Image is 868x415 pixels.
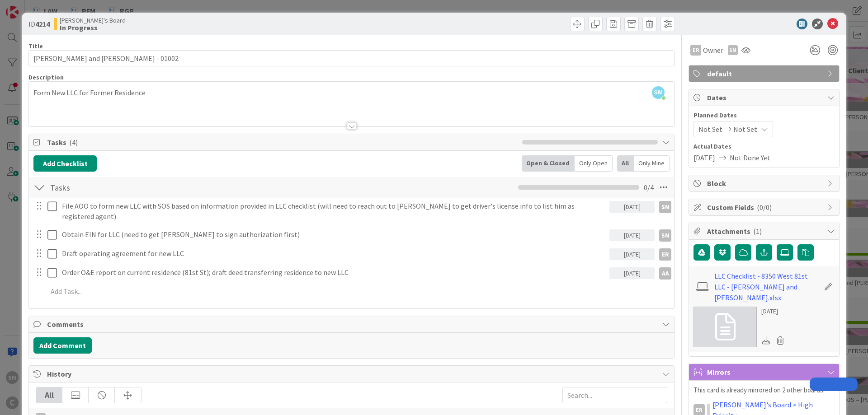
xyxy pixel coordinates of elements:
div: All [36,387,62,403]
div: [DATE] [761,307,788,316]
a: LLC Checklist - 8350 West 81st LLC - [PERSON_NAME] and [PERSON_NAME].xlsx [714,270,819,303]
div: Only Open [575,155,613,172]
button: Add Checklist [33,155,97,172]
span: Comments [47,319,658,330]
span: Actual Dates [693,142,835,151]
span: Not Set [698,124,722,135]
span: Custom Fields [707,202,823,213]
span: Dates [707,92,823,103]
span: Block [707,178,823,189]
span: ID [28,19,50,29]
div: Only Mine [634,155,670,172]
label: Title [28,42,43,50]
div: All [617,155,634,172]
span: Attachments [707,226,823,237]
input: Search... [562,387,667,403]
b: In Progress [60,24,126,31]
span: Not Set [733,124,757,135]
p: File AOO to form new LLC with SOS based on information provided in LLC checklist (will need to re... [62,201,606,221]
span: Planned Dates [693,111,835,120]
p: Order O&E report on current residence (81st St); draft deed transferring residence to new LLC [62,267,606,278]
span: [PERSON_NAME]'s Board [60,17,126,24]
span: [DATE] [693,152,715,163]
span: default [707,68,823,79]
div: SM [659,201,671,213]
div: SM [728,45,738,55]
div: Open & Closed [522,155,575,172]
span: History [47,368,658,379]
p: Draft operating agreement for new LLC [62,248,606,259]
div: [DATE] [609,267,655,279]
span: ( 0/0 ) [757,203,772,212]
span: 0 / 4 [644,182,654,193]
div: Download [761,335,771,346]
div: AA [659,267,671,280]
input: Add Checklist... [47,179,250,196]
div: SM [659,229,671,242]
span: Owner [703,45,723,56]
p: Form New LLC for Former Residence [33,88,670,98]
div: [DATE] [609,229,655,241]
span: ( 1 ) [753,227,762,236]
span: SM [652,86,665,99]
span: Tasks [47,137,518,148]
p: This card is already mirrored on 2 other boards. [693,385,835,396]
span: Mirrors [707,367,823,378]
div: [DATE] [609,201,655,213]
b: 4214 [35,19,50,28]
span: ( 4 ) [69,138,78,147]
div: [DATE] [609,248,655,260]
span: Not Done Yet [730,152,770,163]
span: Description [28,73,64,81]
div: ER [659,248,671,261]
div: ER [690,45,701,56]
button: Add Comment [33,337,92,354]
input: type card name here... [28,50,675,66]
p: Obtain EIN for LLC (need to get [PERSON_NAME] to sign authorization first) [62,229,606,240]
